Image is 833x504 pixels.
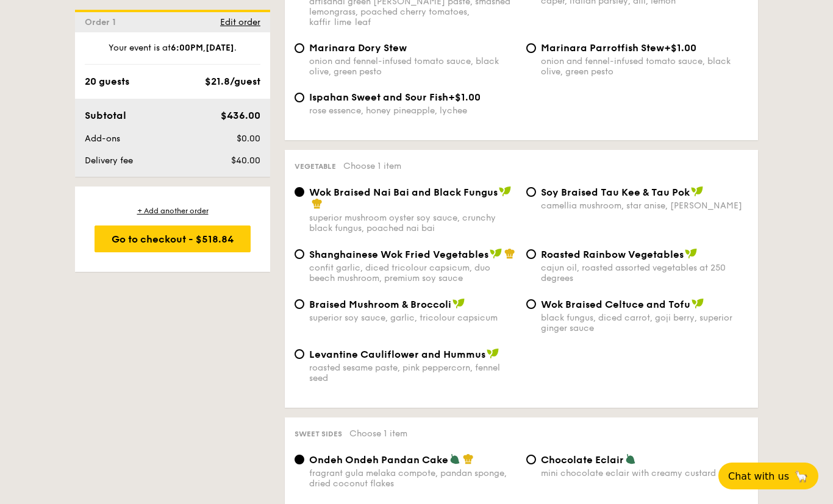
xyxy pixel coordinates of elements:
[541,299,690,310] span: Wok Braised Celtuce and Tofu
[685,248,697,259] img: icon-vegan.f8ff3823.svg
[541,454,624,466] span: Chocolate Eclair
[220,17,260,27] span: Edit order
[499,186,511,197] img: icon-vegan.f8ff3823.svg
[295,93,304,102] input: Ispahan Sweet and Sour Fish+$1.00rose essence, honey pineapple, lychee
[691,186,703,197] img: icon-vegan.f8ff3823.svg
[541,468,748,478] div: mini chocolate eclair with creamy custard filling
[309,299,451,310] span: Braised Mushroom & Broccoli
[541,201,748,211] div: camellia mushroom, star anise, [PERSON_NAME]
[85,155,133,166] span: Delivery fee
[664,42,696,54] span: +$1.00
[231,155,260,166] span: $40.00
[237,133,260,144] span: $0.00
[692,298,704,309] img: icon-vegan.f8ff3823.svg
[541,56,748,77] div: onion and fennel-infused tomato sauce, black olive, green pesto
[490,248,502,259] img: icon-vegan.f8ff3823.svg
[343,161,401,171] span: Choose 1 item
[504,248,515,259] img: icon-chef-hat.a58ddaea.svg
[309,105,517,116] div: rose essence, honey pineapple, lychee
[295,43,304,53] input: Marinara Dory Stewonion and fennel-infused tomato sauce, black olive, green pesto
[526,455,536,464] input: Chocolate Eclairmini chocolate eclair with creamy custard filling
[295,455,304,464] input: Ondeh Ondeh Pandan Cakefragrant gula melaka compote, pandan sponge, dried coconut flakes
[728,470,789,482] span: Chat with us
[85,110,126,121] span: Subtotal
[309,349,485,360] span: Levantine Cauliflower and Hummus
[312,198,323,209] img: icon-chef-hat.a58ddaea.svg
[85,133,120,144] span: Add-ons
[295,299,304,309] input: Braised Mushroom & Broccolisuperior soy sauce, garlic, tricolour capsicum
[309,91,448,103] span: Ispahan Sweet and Sour Fish
[526,187,536,197] input: ⁠Soy Braised Tau Kee & Tau Pokcamellia mushroom, star anise, [PERSON_NAME]
[718,463,818,489] button: Chat with us🦙
[85,17,121,27] span: Order 1
[526,43,536,53] input: Marinara Parrotfish Stew+$1.00onion and fennel-infused tomato sauce, black olive, green pesto
[309,313,517,323] div: superior soy sauce, garlic, tricolour capsicum
[309,263,517,283] div: confit garlic, diced tricolour capsicum, duo beech mushroom, premium soy sauce
[95,206,251,216] div: + Add another order
[541,263,748,283] div: cajun oil, roasted assorted vegetables at 250 degrees
[541,186,690,198] span: ⁠Soy Braised Tau Kee & Tau Pok
[541,249,684,260] span: Roasted Rainbow Vegetables
[221,110,260,121] span: $436.00
[541,313,748,333] div: black fungus, diced carrot, goji berry, superior ginger sauce
[309,213,517,233] div: superior mushroom oyster soy sauce, crunchy black fungus, poached nai bai
[171,43,203,53] strong: 6:00PM
[85,74,129,89] div: 20 guests
[625,453,636,464] img: icon-vegetarian.fe4039eb.svg
[541,42,664,54] span: Marinara Parrotfish Stew
[463,453,474,464] img: icon-chef-hat.a58ddaea.svg
[349,428,407,439] span: Choose 1 item
[309,363,517,383] div: roasted sesame paste, pink peppercorn, fennel seed
[448,91,481,103] span: +$1.00
[309,56,517,77] div: onion and fennel-infused tomato sauce, black olive, green pesto
[85,42,260,65] div: Your event is at , .
[95,225,251,252] div: Go to checkout - $518.84
[526,299,536,309] input: Wok Braised Celtuce and Tofublack fungus, diced carrot, goji berry, superior ginger sauce
[206,43,234,53] strong: [DATE]
[295,187,304,197] input: Wok Braised Nai Bai and Black Fungussuperior mushroom oyster soy sauce, crunchy black fungus, poa...
[309,186,498,198] span: Wok Braised Nai Bai and Black Fungus
[295,349,304,359] input: Levantine Cauliflower and Hummusroasted sesame paste, pink peppercorn, fennel seed
[309,42,407,54] span: Marinara Dory Stew
[309,454,448,466] span: Ondeh Ondeh Pandan Cake
[452,298,465,309] img: icon-vegan.f8ff3823.svg
[309,468,517,489] div: fragrant gula melaka compote, pandan sponge, dried coconut flakes
[526,249,536,259] input: Roasted Rainbow Vegetablescajun oil, roasted assorted vegetables at 250 degrees
[449,453,460,464] img: icon-vegetarian.fe4039eb.svg
[295,430,342,438] span: Sweet sides
[309,249,488,260] span: Shanghainese Wok Fried Vegetables
[205,74,260,89] div: $21.8/guest
[487,348,499,359] img: icon-vegan.f8ff3823.svg
[295,162,336,171] span: Vegetable
[794,469,809,483] span: 🦙
[295,249,304,259] input: Shanghainese Wok Fried Vegetablesconfit garlic, diced tricolour capsicum, duo beech mushroom, pre...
